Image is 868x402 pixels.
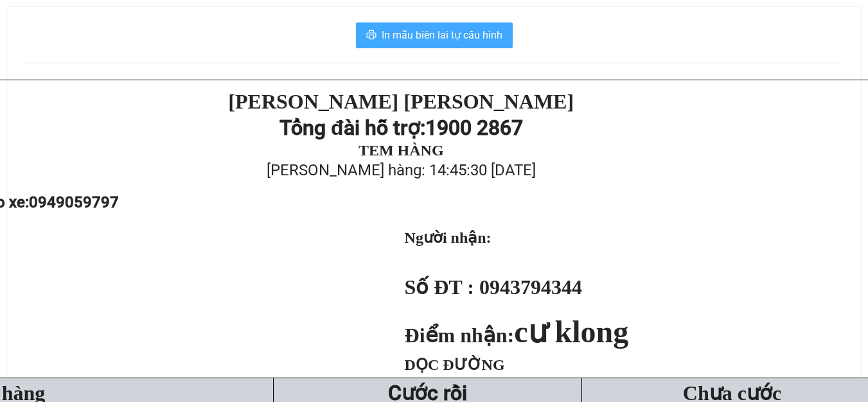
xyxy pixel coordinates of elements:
span: 0943794344 [479,275,582,299]
span: printer [366,30,376,42]
span: 0949059797 [29,193,119,211]
strong: Tổng đài hỗ trợ: [279,116,425,140]
strong: TEM HÀNG [359,142,444,159]
strong: [PERSON_NAME] [PERSON_NAME] [228,90,574,113]
span: [PERSON_NAME] hàng: 14:45:30 [DATE] [267,161,536,179]
strong: Người nhận: [405,229,492,246]
span: cư klong [514,315,628,349]
strong: Số ĐT : [405,275,474,299]
span: DỌC ĐƯỜNG [405,356,505,373]
button: printerIn mẫu biên lai tự cấu hình [356,22,513,48]
span: In mẫu biên lai tự cấu hình [382,27,502,43]
strong: Điểm nhận: [405,324,629,347]
strong: 1900 2867 [425,116,523,140]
